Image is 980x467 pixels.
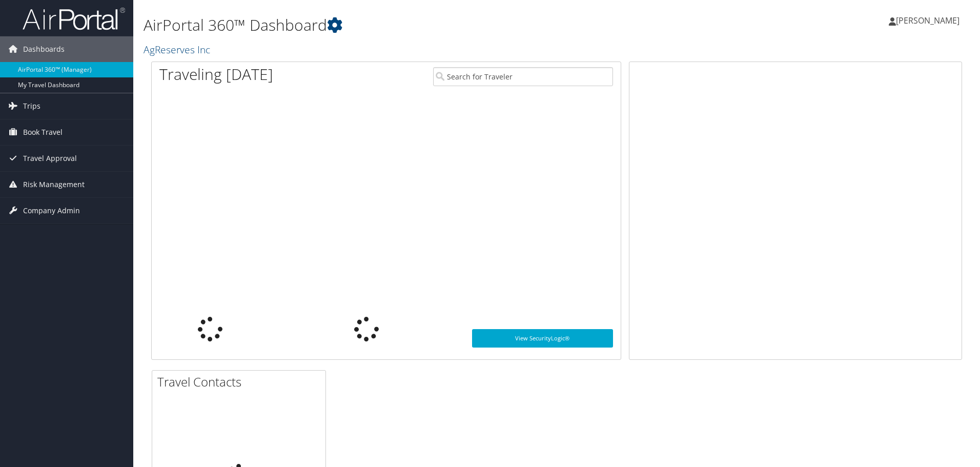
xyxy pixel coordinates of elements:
[144,43,213,56] a: AgReserves Inc
[159,64,273,85] h1: Traveling [DATE]
[433,67,613,86] input: Search for Traveler
[23,198,80,224] span: Company Admin
[144,14,695,36] h1: AirPortal 360™ Dashboard
[23,36,65,62] span: Dashboards
[889,5,970,36] a: [PERSON_NAME]
[23,172,85,197] span: Risk Management
[23,146,77,171] span: Travel Approval
[157,373,325,391] h2: Travel Contacts
[23,93,40,119] span: Trips
[472,329,613,348] a: View SecurityLogic®
[896,15,959,26] span: [PERSON_NAME]
[23,7,125,31] img: airportal-logo.png
[23,119,63,145] span: Book Travel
